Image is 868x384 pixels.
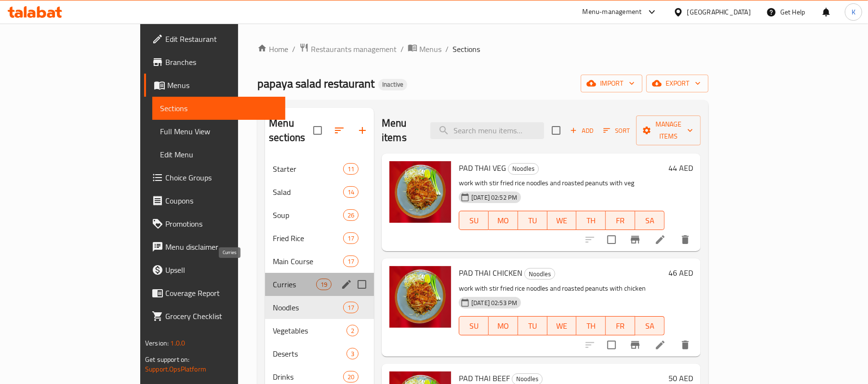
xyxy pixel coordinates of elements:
[152,143,285,166] a: Edit Menu
[522,319,544,333] span: TU
[389,161,451,223] img: PAD THAI VEG
[610,319,631,333] span: FR
[419,43,441,55] span: Menus
[687,7,751,17] div: [GEOGRAPHIC_DATA]
[317,280,331,289] span: 19
[265,296,374,319] div: Noodles17
[654,234,666,245] a: Edit menu item
[601,230,622,250] span: Select to update
[265,273,374,296] div: Curries19edit
[566,123,597,138] span: Add item
[292,43,295,55] li: /
[351,119,374,142] button: Add section
[668,161,693,175] h6: 44 AED
[343,232,359,244] div: items
[459,266,522,280] span: PAD THAI CHICKEN
[273,163,343,175] div: Starter
[265,180,374,204] div: Salad14
[489,211,518,230] button: MO
[580,214,602,228] span: TH
[316,279,332,290] div: items
[265,250,374,273] div: Main Course17
[674,228,697,251] button: delete
[170,337,185,349] span: 1.0.0
[639,319,661,333] span: SA
[343,209,359,221] div: items
[273,186,343,198] span: Salad
[160,102,278,114] span: Sections
[668,266,693,280] h6: 46 AED
[273,371,343,383] span: Drinks
[165,287,278,299] span: Coverage Report
[167,79,278,91] span: Menus
[624,228,647,251] button: Branch-specific-item
[459,282,665,294] p: work with stir fried rice noodles and roasted peanuts with chicken
[576,316,606,335] button: TH
[347,348,359,359] div: items
[343,371,359,383] div: items
[463,214,485,228] span: SU
[160,126,278,137] span: Full Menu View
[401,43,404,55] li: /
[152,120,285,143] a: Full Menu View
[489,316,518,335] button: MO
[273,279,316,290] span: Curries
[588,77,635,90] span: import
[522,214,544,228] span: TU
[343,302,359,313] div: items
[144,166,285,189] a: Choice Groups
[257,43,708,55] nav: breadcrumb
[453,43,480,55] span: Sections
[508,163,539,175] div: Noodles
[518,211,548,230] button: TU
[493,319,514,333] span: MO
[344,303,358,312] span: 17
[610,214,631,228] span: FR
[445,43,449,55] li: /
[606,316,635,335] button: FR
[639,214,661,228] span: SA
[144,258,285,282] a: Upsell
[257,73,374,94] span: papaya salad restaurant
[580,319,602,333] span: TH
[459,211,489,230] button: SU
[273,232,343,244] span: Fried Rice
[378,80,407,89] span: Inactive
[165,56,278,68] span: Branches
[144,74,285,97] a: Menus
[273,209,343,221] span: Soup
[273,302,343,313] span: Noodles
[165,241,278,253] span: Menu disclaimer
[459,177,665,189] p: work with stir fried rice noodles and roasted peanuts with veg
[144,235,285,258] a: Menu disclaimer
[654,77,701,90] span: export
[265,227,374,250] div: Fried Rice17
[165,195,278,206] span: Coupons
[344,188,358,197] span: 14
[635,211,665,230] button: SA
[344,257,358,266] span: 17
[576,211,606,230] button: TH
[144,27,285,51] a: Edit Restaurant
[467,193,521,202] span: [DATE] 02:52 PM
[145,363,206,375] a: Support.OpsPlatform
[624,333,647,357] button: Branch-specific-item
[635,316,665,335] button: SA
[273,325,347,336] span: Vegetables
[566,123,597,138] button: Add
[145,337,169,349] span: Version:
[493,214,514,228] span: MO
[852,7,855,17] span: K
[343,163,359,175] div: items
[569,125,595,136] span: Add
[265,157,374,180] div: Starter11
[430,122,544,139] input: search
[548,316,577,335] button: WE
[273,348,347,359] span: Deserts
[344,211,358,220] span: 26
[311,43,397,55] span: Restaurants management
